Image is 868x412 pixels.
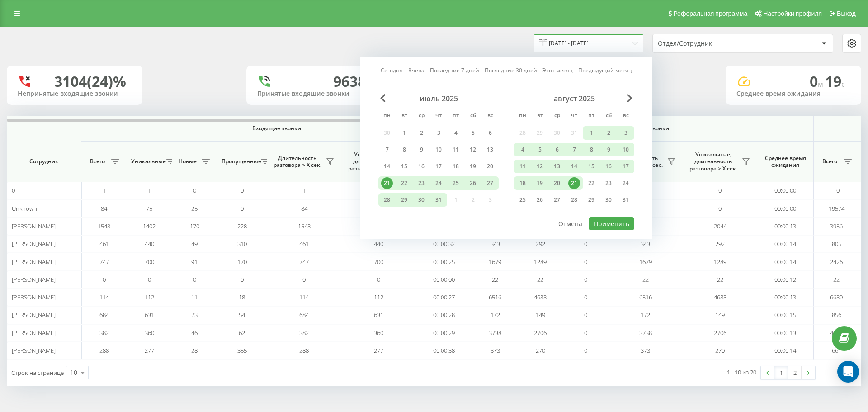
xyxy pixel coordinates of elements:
[514,94,634,103] div: август 2025
[374,240,383,248] span: 440
[830,258,843,266] span: 2426
[641,240,650,248] span: 343
[450,161,462,172] div: 18
[829,204,844,213] span: 19574
[413,176,430,190] div: ср 23 июля 2025 г.
[398,161,410,172] div: 15
[430,143,447,156] div: чт 10 июля 2025 г.
[585,194,597,206] div: 29
[492,275,498,284] span: 22
[433,177,444,189] div: 24
[832,311,841,319] span: 856
[620,177,632,189] div: 24
[825,71,845,91] span: 19
[548,193,566,207] div: ср 27 авг. 2025 г.
[483,109,497,123] abbr: воскресенье
[600,160,617,173] div: сб 16 авг. 2025 г.
[191,293,198,301] span: 11
[617,160,634,173] div: вс 17 авг. 2025 г.
[617,193,634,207] div: вс 31 авг. 2025 г.
[103,275,106,284] span: 0
[18,90,132,98] div: Непринятые входящие звонки
[416,271,472,289] td: 00:00:00
[585,161,597,172] div: 15
[566,193,583,207] div: чт 28 авг. 2025 г.
[566,176,583,190] div: чт 21 авг. 2025 г.
[531,160,548,173] div: вт 12 авг. 2025 г.
[413,126,430,140] div: ср 2 июля 2025 г.
[381,66,403,75] a: Сегодня
[603,144,614,156] div: 9
[583,126,600,140] div: пт 1 авг. 2025 г.
[398,144,410,156] div: 8
[639,258,652,266] span: 1679
[484,127,496,139] div: 6
[433,161,444,172] div: 17
[600,193,617,207] div: сб 30 авг. 2025 г.
[239,311,245,319] span: 54
[818,79,825,89] span: м
[299,293,309,301] span: 114
[12,311,56,319] span: [PERSON_NAME]
[757,324,814,342] td: 00:00:13
[514,176,531,190] div: пн 18 авг. 2025 г.
[433,144,444,156] div: 10
[534,258,547,266] span: 1289
[818,158,841,165] span: Всего
[14,158,73,165] span: Сотрудник
[489,293,501,301] span: 6516
[481,176,499,190] div: вс 27 июля 2025 г.
[600,176,617,190] div: сб 23 авг. 2025 г.
[396,176,413,190] div: вт 22 июля 2025 г.
[148,275,151,284] span: 0
[99,311,109,319] span: 684
[517,144,528,156] div: 4
[534,177,546,189] div: 19
[433,127,444,139] div: 3
[551,194,563,206] div: 27
[464,176,481,190] div: сб 26 июля 2025 г.
[715,311,725,319] span: 149
[467,161,479,172] div: 19
[717,275,723,284] span: 22
[584,329,587,337] span: 0
[241,204,244,213] span: 0
[381,194,393,206] div: 28
[788,366,802,379] a: 2
[408,66,425,75] a: Вчера
[148,186,151,194] span: 1
[99,293,109,301] span: 114
[467,144,479,156] div: 12
[639,293,652,301] span: 6516
[190,222,199,230] span: 170
[619,109,632,123] abbr: воскресенье
[568,194,580,206] div: 28
[639,329,652,337] span: 3738
[374,329,383,337] span: 360
[531,143,548,156] div: вт 5 авг. 2025 г.
[380,94,386,102] span: Previous Month
[333,73,366,90] div: 9638
[757,235,814,253] td: 00:00:14
[548,176,566,190] div: ср 20 авг. 2025 г.
[566,160,583,173] div: чт 14 авг. 2025 г.
[600,143,617,156] div: сб 9 авг. 2025 г.
[302,275,306,284] span: 0
[381,144,393,156] div: 7
[830,329,843,337] span: 4120
[837,361,859,383] div: Open Intercom Messenger
[567,109,581,123] abbr: четверг
[239,293,245,301] span: 18
[191,240,198,248] span: 49
[374,293,383,301] span: 112
[736,90,850,98] div: Среднее время ожидания
[237,240,247,248] span: 310
[101,204,107,213] span: 84
[464,126,481,140] div: сб 5 июля 2025 г.
[86,158,108,165] span: Всего
[98,222,110,230] span: 1543
[533,109,547,123] abbr: вторник
[514,143,531,156] div: пн 4 авг. 2025 г.
[415,194,427,206] div: 30
[714,329,726,337] span: 2706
